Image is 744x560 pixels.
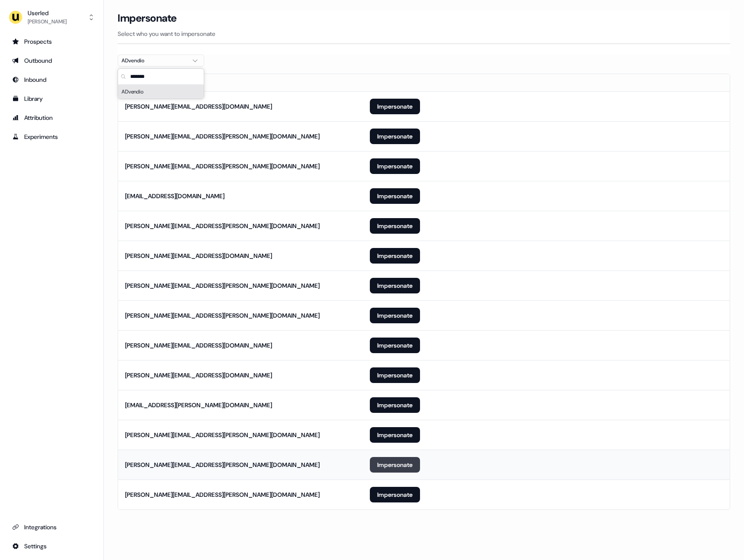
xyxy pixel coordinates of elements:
[12,132,91,141] div: Experiments
[122,56,186,65] div: ADvendio
[28,17,67,26] div: [PERSON_NAME]
[370,427,420,443] button: Impersonate
[370,457,420,473] button: Impersonate
[12,94,91,103] div: Library
[370,338,420,353] button: Impersonate
[7,520,96,534] a: Go to integrations
[125,192,224,200] div: [EMAIL_ADDRESS][DOMAIN_NAME]
[12,523,91,531] div: Integrations
[125,162,320,171] div: [PERSON_NAME][EMAIL_ADDRESS][PERSON_NAME][DOMAIN_NAME]
[7,130,96,144] a: Go to experiments
[125,311,320,320] div: [PERSON_NAME][EMAIL_ADDRESS][PERSON_NAME][DOMAIN_NAME]
[125,341,272,350] div: [PERSON_NAME][EMAIL_ADDRESS][DOMAIN_NAME]
[370,308,420,323] button: Impersonate
[125,431,320,439] div: [PERSON_NAME][EMAIL_ADDRESS][PERSON_NAME][DOMAIN_NAME]
[370,188,420,204] button: Impersonate
[12,56,91,65] div: Outbound
[370,278,420,293] button: Impersonate
[118,29,730,38] p: Select who you want to impersonate
[7,73,96,87] a: Go to Inbound
[7,7,96,28] button: Userled[PERSON_NAME]
[7,539,96,553] a: Go to integrations
[370,218,420,234] button: Impersonate
[118,85,204,99] div: Suggestions
[125,281,320,290] div: [PERSON_NAME][EMAIL_ADDRESS][PERSON_NAME][DOMAIN_NAME]
[370,367,420,383] button: Impersonate
[125,490,320,499] div: [PERSON_NAME][EMAIL_ADDRESS][PERSON_NAME][DOMAIN_NAME]
[125,251,272,260] div: [PERSON_NAME][EMAIL_ADDRESS][DOMAIN_NAME]
[7,92,96,106] a: Go to templates
[125,371,272,380] div: [PERSON_NAME][EMAIL_ADDRESS][DOMAIN_NAME]
[7,54,96,68] a: Go to outbound experience
[12,37,91,46] div: Prospects
[118,74,363,91] th: Email
[7,111,96,125] a: Go to attribution
[125,401,272,409] div: [EMAIL_ADDRESS][PERSON_NAME][DOMAIN_NAME]
[370,99,420,114] button: Impersonate
[125,102,272,111] div: [PERSON_NAME][EMAIL_ADDRESS][DOMAIN_NAME]
[118,55,204,67] button: ADvendio
[125,222,320,230] div: [PERSON_NAME][EMAIL_ADDRESS][PERSON_NAME][DOMAIN_NAME]
[125,132,320,141] div: [PERSON_NAME][EMAIL_ADDRESS][PERSON_NAME][DOMAIN_NAME]
[370,248,420,264] button: Impersonate
[118,12,177,25] h3: Impersonate
[12,113,91,122] div: Attribution
[28,9,67,17] div: Userled
[118,85,204,99] div: ADvendio
[370,487,420,502] button: Impersonate
[12,542,91,550] div: Settings
[370,397,420,413] button: Impersonate
[7,35,96,48] a: Go to prospects
[370,158,420,174] button: Impersonate
[125,460,320,469] div: [PERSON_NAME][EMAIL_ADDRESS][PERSON_NAME][DOMAIN_NAME]
[12,75,91,84] div: Inbound
[370,129,420,144] button: Impersonate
